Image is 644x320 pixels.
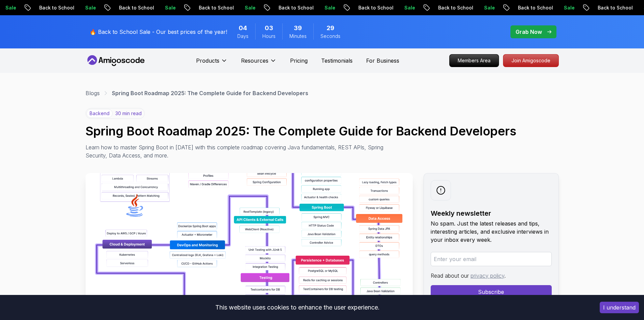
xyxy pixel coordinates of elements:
p: Products [196,57,219,65]
p: Sale [237,4,258,11]
p: Back to School [270,4,316,11]
p: Back to School [31,4,77,11]
p: 🔥 Back to School Sale - Our best prices of the year! [90,28,227,36]
p: Back to School [111,4,157,11]
p: Members Area [450,55,499,67]
p: Back to School [590,4,636,11]
p: No spam. Just the latest releases and tips, interesting articles, and exclusive interviews in you... [431,219,552,244]
p: Sale [396,4,418,11]
p: Learn how to master Spring Boot in [DATE] with this complete roadmap covering Java fundamentals, ... [86,143,388,159]
span: Seconds [320,33,340,40]
a: Join Amigoscode [503,54,559,67]
p: Grab Now [516,28,542,36]
a: Blogs [86,89,100,97]
p: 30 min read [115,110,142,117]
p: Back to School [430,4,476,11]
a: privacy policy [471,272,504,279]
p: Back to School [191,4,237,11]
span: 4 Days [239,23,247,33]
span: Hours [262,33,276,40]
button: Subscribe [431,285,552,299]
p: Sale [476,4,498,11]
p: Sale [316,4,338,11]
p: backend [87,109,113,118]
button: Accept cookies [600,302,639,313]
p: Spring Boot Roadmap 2025: The Complete Guide for Backend Developers [112,89,308,97]
p: Back to School [350,4,396,11]
button: Resources [241,57,277,70]
a: For Business [366,57,399,65]
p: Sale [556,4,577,11]
a: Pricing [290,57,308,65]
div: This website uses cookies to enhance the user experience. [5,300,590,315]
h1: Spring Boot Roadmap 2025: The Complete Guide for Backend Developers [86,124,559,138]
p: Back to School [510,4,556,11]
button: Products [196,57,228,70]
p: Resources [241,57,268,65]
p: Sale [77,4,99,11]
span: 39 Minutes [294,23,302,33]
span: 29 Seconds [327,23,334,33]
p: Join Amigoscode [503,55,558,67]
span: Days [237,33,248,40]
a: Members Area [449,54,499,67]
span: Minutes [289,33,307,40]
h2: Weekly newsletter [431,209,552,218]
a: Testimonials [321,57,353,65]
p: Sale [157,4,178,11]
span: 3 Hours [265,23,273,33]
p: Read about our . [431,272,552,280]
input: Enter your email [431,252,552,266]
